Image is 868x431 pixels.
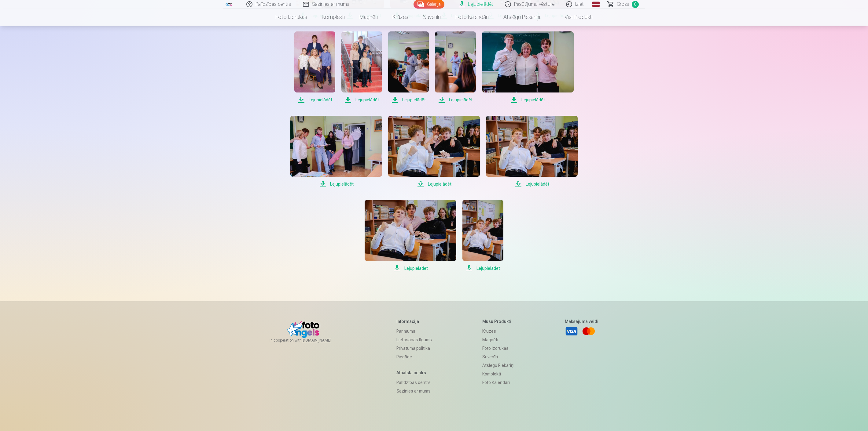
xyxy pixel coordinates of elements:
[435,31,476,103] a: Lejupielādēt
[270,338,346,343] span: In cooperation with
[462,265,503,272] span: Lejupielādēt
[416,9,448,26] a: Suvenīri
[294,31,335,103] a: Lejupielādēt
[496,9,547,26] a: Atslēgu piekariņi
[482,96,574,103] span: Lejupielādēt
[388,116,480,188] a: Lejupielādēt
[482,353,514,361] a: Suvenīri
[396,370,432,376] h5: Atbalsta centrs
[396,378,432,387] a: Palīdzības centrs
[388,180,480,188] span: Lejupielādēt
[565,324,578,338] a: Visa
[294,96,335,103] span: Lejupielādēt
[448,9,496,26] a: Foto kalendāri
[290,116,382,188] a: Lejupielādēt
[365,265,456,272] span: Lejupielādēt
[385,9,416,26] a: Krūzes
[396,353,432,361] a: Piegāde
[290,180,382,188] span: Lejupielādēt
[486,116,578,188] a: Lejupielādēt
[388,31,429,103] a: Lejupielādēt
[482,327,514,335] a: Krūzes
[388,96,429,103] span: Lejupielādēt
[365,200,456,272] a: Lejupielādēt
[632,1,639,8] span: 0
[617,1,629,8] span: Grozs
[482,344,514,353] a: Foto izdrukas
[396,387,432,395] a: Sazinies ar mums
[396,344,432,353] a: Privātuma politika
[565,318,598,324] h5: Maksājuma veidi
[396,335,432,344] a: Lietošanas līgums
[268,9,314,26] a: Foto izdrukas
[396,318,432,324] h5: Informācija
[341,96,382,103] span: Lejupielādēt
[302,338,346,343] a: [DOMAIN_NAME]
[482,361,514,370] a: Atslēgu piekariņi
[582,324,595,338] a: Mastercard
[482,31,574,103] a: Lejupielādēt
[482,318,514,324] h5: Mūsu produkti
[352,9,385,26] a: Magnēti
[341,31,382,103] a: Lejupielādēt
[396,327,432,335] a: Par mums
[435,96,476,103] span: Lejupielādēt
[226,2,232,6] img: /fa1
[462,200,503,272] a: Lejupielādēt
[314,9,352,26] a: Komplekti
[547,9,600,26] a: Visi produkti
[486,180,578,188] span: Lejupielādēt
[482,335,514,344] a: Magnēti
[482,370,514,378] a: Komplekti
[482,378,514,387] a: Foto kalendāri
